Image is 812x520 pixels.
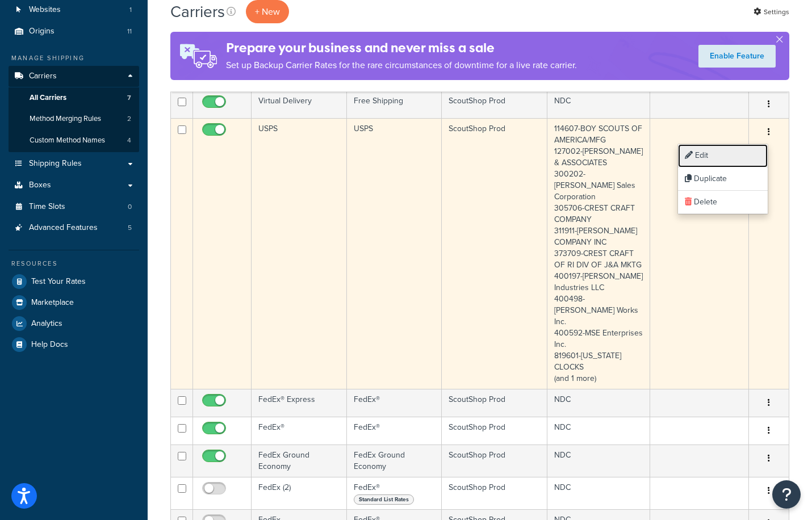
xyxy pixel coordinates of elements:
div: Resources [9,259,139,269]
span: All Carriers [30,93,66,103]
td: ScoutShop Prod [442,90,547,118]
a: Advanced Features 5 [9,217,139,238]
a: Help Docs [9,334,139,355]
span: 5 [128,223,132,233]
a: Shipping Rules [9,153,139,174]
td: ScoutShop Prod [442,118,547,389]
td: FedEx Ground Economy [347,444,442,477]
a: Duplicate [678,167,768,191]
span: Marketplace [31,298,74,308]
span: Test Your Rates [31,277,86,287]
a: Analytics [9,313,139,334]
a: Carriers [9,66,139,87]
p: Set up Backup Carrier Rates for the rare circumstances of downtime for a live rate carrier. [226,57,577,73]
td: USPS [347,118,442,389]
span: 1 [129,5,132,15]
div: Manage Shipping [9,53,139,63]
span: Websites [29,5,61,15]
td: FedEx® [252,417,347,444]
span: 2 [127,114,131,124]
span: Origins [29,27,55,36]
td: FedEx Ground Economy [252,444,347,477]
td: NDC [547,389,650,417]
td: ScoutShop Prod [442,444,547,477]
span: 7 [127,93,131,103]
td: 114607-BOY SCOUTS OF AMERICA/MFG 127002-[PERSON_NAME] & ASSOCIATES 300202-[PERSON_NAME] Sales Cor... [547,118,650,389]
a: Enable Feature [698,45,776,68]
span: Standard List Rates [354,494,414,505]
span: Carriers [29,72,57,81]
a: Edit [678,144,768,167]
td: FedEx® [347,477,442,509]
td: FedEx® Express [252,389,347,417]
li: Origins [9,21,139,42]
a: Custom Method Names 4 [9,130,139,151]
button: Open Resource Center [772,480,801,509]
li: Time Slots [9,196,139,217]
td: ScoutShop Prod [442,417,547,444]
span: Help Docs [31,340,68,350]
td: NDC [547,417,650,444]
a: Settings [754,4,789,20]
li: All Carriers [9,87,139,108]
span: Analytics [31,319,62,329]
td: Virtual Delivery [252,90,347,118]
img: ad-rules-rateshop-fe6ec290ccb7230408bd80ed9643f0289d75e0ffd9eb532fc0e269fcd187b520.png [170,32,226,80]
a: Time Slots 0 [9,196,139,217]
a: All Carriers 7 [9,87,139,108]
li: Custom Method Names [9,130,139,151]
span: 4 [127,136,131,145]
h1: Carriers [170,1,225,23]
td: USPS [252,118,347,389]
a: Marketplace [9,292,139,313]
span: Boxes [29,181,51,190]
li: Advanced Features [9,217,139,238]
span: Time Slots [29,202,65,212]
li: Method Merging Rules [9,108,139,129]
a: Delete [678,191,768,214]
a: Boxes [9,175,139,196]
td: ScoutShop Prod [442,477,547,509]
td: NDC [547,90,650,118]
span: Method Merging Rules [30,114,101,124]
td: ScoutShop Prod [442,389,547,417]
span: 11 [127,27,132,36]
span: 0 [128,202,132,212]
li: Carriers [9,66,139,152]
td: Free Shipping [347,90,442,118]
td: FedEx (2) [252,477,347,509]
td: NDC [547,477,650,509]
h4: Prepare your business and never miss a sale [226,39,577,57]
span: Custom Method Names [30,136,105,145]
a: Method Merging Rules 2 [9,108,139,129]
span: Shipping Rules [29,159,82,169]
td: NDC [547,444,650,477]
span: Advanced Features [29,223,98,233]
td: FedEx® [347,389,442,417]
td: FedEx® [347,417,442,444]
a: Test Your Rates [9,271,139,292]
a: Origins 11 [9,21,139,42]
